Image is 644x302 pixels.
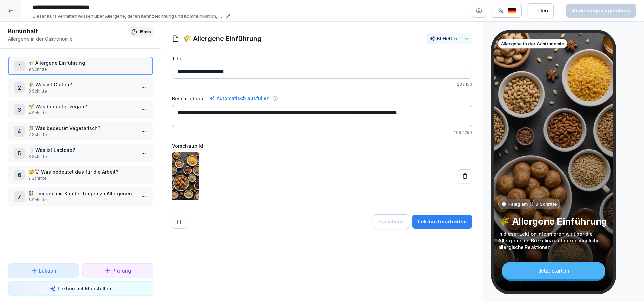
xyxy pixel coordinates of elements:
p: / 150 [172,81,472,87]
p: Allergene in der Gastronomie [8,35,129,42]
div: Speichern [378,218,403,225]
p: 🌾 Allergene Einführung [498,216,609,227]
p: 🌾 Was ist Gluten? [28,81,136,88]
div: 3 [14,104,25,115]
button: Lektion bearbeiten [412,215,472,229]
label: Vorschaubild [172,142,472,149]
div: KI Helfer [430,36,469,41]
span: 109 [454,130,461,135]
button: Teilen [528,3,554,18]
div: 2 [14,82,25,93]
div: 5 [14,148,25,159]
div: Lektion bearbeiten [418,218,467,225]
p: Lektion [39,267,56,274]
h1: Kursinhalt [8,27,129,35]
p: 8 Schritte [28,88,136,94]
button: KI Helfer [427,33,472,44]
label: Titel [172,55,472,62]
p: / 250 [172,130,472,136]
button: Lektion [8,263,79,278]
p: Lektion mit KI erstellen [58,285,111,292]
p: 2 Schritte [28,175,136,181]
button: Remove [172,215,186,229]
p: Prüfung [112,267,131,274]
div: 5🥛 Was ist Lactose?8 Schritte [8,144,153,162]
p: 🥬 Was bedeutet Vegetarisch? [28,125,136,132]
div: 7 [14,191,25,202]
label: Beschreibung [172,95,205,102]
div: 1 [14,61,25,71]
img: de.svg [508,8,516,14]
p: 15 min [139,28,151,35]
button: Lektion mit KI erstellen [8,281,153,296]
div: 6 [14,170,25,180]
button: Prüfung [82,263,153,278]
p: 4 Schritte [28,110,136,116]
div: 1🌾 Allergene Einführung9 Schritte [8,57,153,75]
img: cpq8afy1grtpn12he2qnh047.png [172,152,199,200]
p: 🧑‍🤝‍🧑 Umgang mit Kundenfragen zu Allergenen [28,190,136,197]
p: Allergene in der Gastronomie [501,41,564,47]
div: 4🥬 Was bedeutet Vegetarisch?7 Schritte [8,122,153,140]
div: 4 [14,126,25,137]
p: In dieser Lektion informieren wir über die Allergene bei Brezelina und deren mögliche allergische... [498,231,609,251]
p: 🌱 Was bedeutet vegan? [28,103,136,110]
p: 🥛 Was ist Lactose? [28,146,136,154]
div: 7🧑‍🤝‍🧑 Umgang mit Kundenfragen zu Allergenen6 Schritte [8,187,153,206]
p: Dieser Kurs vermittelt Wissen über Allergene, deren Kennzeichnung und Kommunikation, Küchenmanage... [33,13,224,20]
div: Jetzt starten [502,262,606,279]
div: 2🌾 Was ist Gluten?8 Schritte [8,78,153,97]
p: 🧐📅 Was bedeutet das für die Arbeit? [28,168,136,175]
div: 6🧐📅 Was bedeutet das für die Arbeit?2 Schritte [8,166,153,184]
p: 🌾 Allergene Einführung [28,59,136,66]
button: Speichern [373,214,409,229]
p: Fällig am [508,201,528,207]
div: 3🌱 Was bedeutet vegan?4 Schritte [8,100,153,119]
div: Automatisch ausfüllen [208,94,271,102]
h1: 🌾 Allergene Einführung [183,34,262,44]
button: Änderungen speichern [566,4,636,18]
div: Änderungen speichern [572,7,631,14]
div: Teilen [533,7,548,14]
p: 6 Schritte [28,197,136,203]
p: 9 Schritte [28,66,136,72]
p: 7 Schritte [28,132,136,138]
p: 8 Schritte [28,154,136,160]
span: 23 [457,82,462,87]
p: 9 Schritte [535,201,557,207]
